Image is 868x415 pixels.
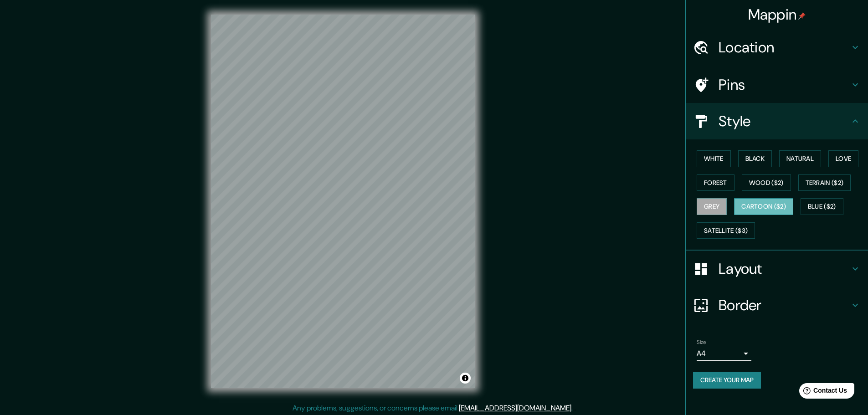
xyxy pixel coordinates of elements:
[697,346,751,361] div: A4
[211,15,475,388] canvas: Map
[798,12,806,20] img: pin-icon.png
[686,29,868,66] div: Location
[742,174,791,191] button: Wood ($2)
[686,103,868,139] div: Style
[719,260,850,278] h4: Layout
[686,67,868,103] div: Pins
[719,38,850,56] h4: Location
[697,198,727,215] button: Grey
[697,150,731,167] button: White
[719,296,850,314] h4: Border
[459,403,571,413] a: [EMAIL_ADDRESS][DOMAIN_NAME]
[686,287,868,323] div: Border
[801,198,843,215] button: Blue ($2)
[748,5,806,24] h4: Mappin
[697,338,706,346] label: Size
[719,112,850,130] h4: Style
[573,403,574,414] div: .
[574,403,576,414] div: .
[828,150,858,167] button: Love
[460,373,471,384] button: Toggle attribution
[738,150,772,167] button: Black
[787,379,858,405] iframe: Help widget launcher
[693,372,761,389] button: Create your map
[293,403,573,414] p: Any problems, suggestions, or concerns please email .
[697,174,734,191] button: Forest
[686,251,868,287] div: Layout
[734,198,793,215] button: Cartoon ($2)
[719,76,850,94] h4: Pins
[697,222,755,239] button: Satellite ($3)
[779,150,821,167] button: Natural
[798,174,851,191] button: Terrain ($2)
